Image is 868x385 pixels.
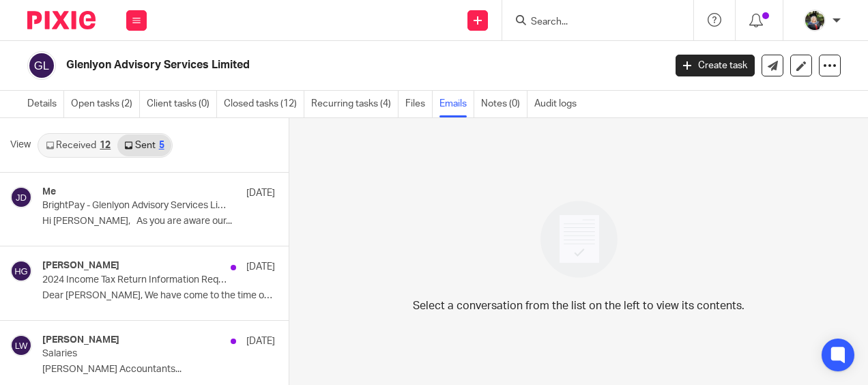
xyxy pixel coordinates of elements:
[71,91,140,117] a: Open tasks (2)
[147,91,217,117] a: Client tasks (0)
[246,334,275,348] p: [DATE]
[42,348,229,360] p: Salaries
[532,192,626,287] img: image
[530,16,652,29] input: Search
[100,141,111,150] div: 12
[42,186,56,198] h4: Me
[405,91,433,117] a: Files
[27,11,96,29] img: Pixie
[42,274,229,286] p: 2024 Income Tax Return Information Request
[117,134,171,156] a: Sent5
[10,138,31,152] span: View
[224,91,304,117] a: Closed tasks (12)
[10,186,32,208] img: svg%3E
[42,200,229,212] p: BrightPay - Glenlyon Advisory Services Limited
[481,91,527,117] a: Notes (0)
[246,186,275,200] p: [DATE]
[439,91,474,117] a: Emails
[42,260,119,272] h4: [PERSON_NAME]
[676,55,755,76] a: Create task
[10,260,32,282] img: svg%3E
[27,91,64,117] a: Details
[159,141,164,150] div: 5
[42,290,275,302] p: Dear [PERSON_NAME], We have come to the time of year...
[534,91,583,117] a: Audit logs
[413,298,744,314] p: Select a conversation from the list on the left to view its contents.
[27,51,56,80] img: svg%3E
[42,334,119,346] h4: [PERSON_NAME]
[246,260,275,274] p: [DATE]
[42,364,275,375] p: [PERSON_NAME] Accountants...
[804,10,826,31] img: Jade.jpeg
[10,334,32,356] img: svg%3E
[66,58,537,72] h2: Glenlyon Advisory Services Limited
[311,91,399,117] a: Recurring tasks (4)
[39,134,117,156] a: Received12
[42,216,275,227] p: Hi [PERSON_NAME], As you are aware our...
